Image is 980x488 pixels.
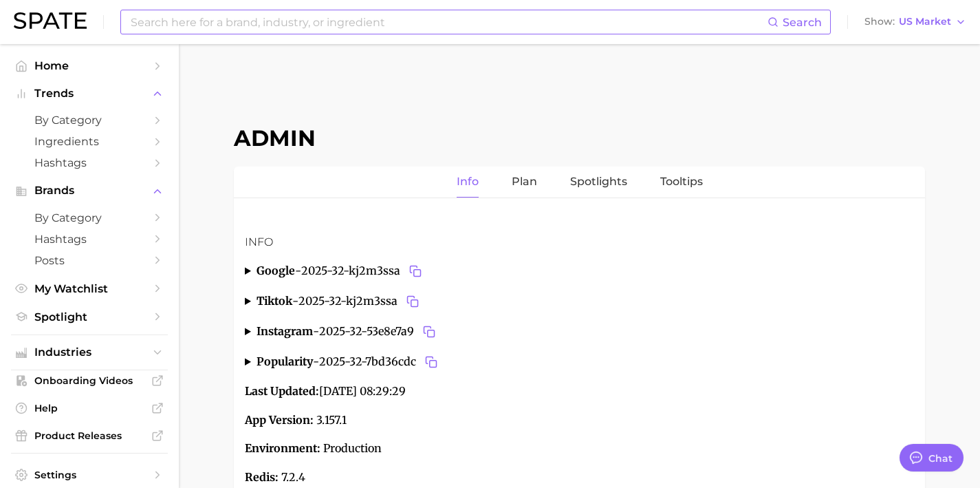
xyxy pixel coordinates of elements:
img: SPATE [14,12,87,29]
strong: Last Updated: [245,384,319,398]
span: Show [864,18,895,25]
a: Tooltips [660,167,703,198]
a: Ingredients [11,131,168,152]
span: Spotlight [34,310,144,323]
a: Plan [512,167,537,198]
p: 7.2.4 [245,469,914,487]
span: My Watchlist [34,282,144,295]
summary: tiktok-2025-32-kj2m3ssaCopy 2025-32-kj2m3ssa to clipboard [245,292,914,311]
a: Settings [11,465,168,485]
button: Copy 2025-32-7bd36cdc to clipboard [422,352,441,372]
a: Product Releases [11,425,168,446]
strong: popularity [257,354,313,368]
a: Onboarding Videos [11,370,168,391]
span: 2025-32-kj2m3ssa [301,262,425,281]
span: Posts [34,254,144,267]
span: by Category [34,211,144,224]
strong: tiktok [257,294,292,308]
span: Trends [34,87,144,100]
span: - [292,294,298,308]
button: Copy 2025-32-kj2m3ssa to clipboard [406,262,425,281]
span: - [295,264,301,277]
span: Settings [34,469,144,481]
a: Home [11,55,168,76]
span: Hashtags [34,233,144,246]
span: US Market [899,18,951,25]
button: Copy 2025-32-53e8e7a9 to clipboard [420,322,439,341]
a: My Watchlist [11,278,168,299]
strong: instagram [257,324,313,338]
summary: google-2025-32-kj2m3ssaCopy 2025-32-kj2m3ssa to clipboard [245,262,914,281]
span: Search [783,16,822,29]
span: Industries [34,346,144,359]
span: - [313,354,319,368]
strong: App Version: [245,413,314,427]
a: Hashtags [11,229,168,250]
summary: instagram-2025-32-53e8e7a9Copy 2025-32-53e8e7a9 to clipboard [245,322,914,341]
a: Info [457,167,479,198]
span: Product Releases [34,429,144,442]
span: Ingredients [34,135,144,148]
input: Search here for a brand, industry, or ingredient [129,10,767,34]
a: Hashtags [11,152,168,173]
p: 3.157.1 [245,412,914,429]
span: Home [34,59,144,72]
a: Posts [11,250,168,271]
button: Trends [11,83,168,104]
button: ShowUS Market [861,13,970,31]
p: [DATE] 08:29:29 [245,383,914,401]
strong: Redis: [245,470,279,484]
strong: google [257,264,295,277]
span: 2025-32-kj2m3ssa [298,292,422,311]
summary: popularity-2025-32-7bd36cdcCopy 2025-32-7bd36cdc to clipboard [245,352,914,372]
h1: Admin [234,125,925,151]
a: Spotlights [570,167,627,198]
span: 2025-32-7bd36cdc [319,352,441,372]
h3: Info [245,234,914,251]
span: Hashtags [34,156,144,169]
a: Help [11,398,168,418]
span: by Category [34,114,144,127]
span: Onboarding Videos [34,374,144,387]
button: Brands [11,180,168,201]
a: Spotlight [11,306,168,328]
strong: Environment: [245,441,320,455]
a: by Category [11,109,168,131]
span: Brands [34,184,144,197]
span: Help [34,402,144,414]
a: by Category [11,207,168,229]
p: Production [245,440,914,458]
button: Industries [11,342,168,363]
button: Copy 2025-32-kj2m3ssa to clipboard [403,292,422,311]
span: - [313,324,319,338]
span: 2025-32-53e8e7a9 [319,322,439,341]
